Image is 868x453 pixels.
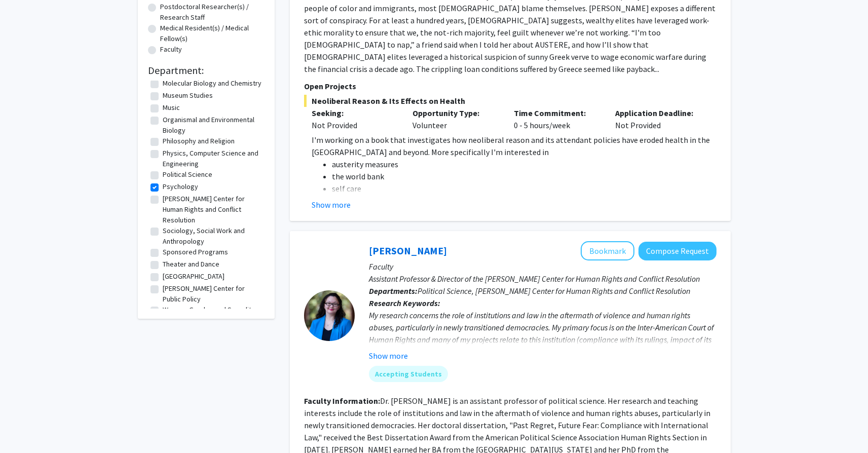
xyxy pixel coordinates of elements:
[405,107,506,131] div: Volunteer
[369,273,716,285] p: Assistant Professor & Director of the [PERSON_NAME] Center for Human Rights and Conflict Resolution
[369,350,408,362] button: Show more
[412,107,499,119] p: Opportunity Type:
[163,78,261,89] label: Molecular Biology and Chemistry
[304,95,716,107] span: Neoliberal Reason & Its Effects on Health
[148,64,265,77] h2: Department:
[312,199,351,211] button: Show more
[163,283,262,305] label: [PERSON_NAME] Center for Public Policy
[638,242,716,260] button: Compose Request to Francesca Parente
[163,90,213,101] label: Museum Studies
[369,298,440,308] b: Research Keywords:
[8,407,43,445] iframe: Chat
[312,107,398,119] p: Seeking:
[163,271,224,282] label: [GEOGRAPHIC_DATA]
[160,2,265,23] label: Postdoctoral Researcher(s) / Research Staff
[418,286,690,296] span: Political Science, [PERSON_NAME] Center for Human Rights and Conflict Resolution
[304,396,380,406] b: Faculty Information:
[369,260,716,273] p: Faculty
[304,80,716,92] p: Open Projects
[163,247,228,257] label: Sponsored Programs
[163,136,235,146] label: Philosophy and Religion
[163,169,212,180] label: Political Science
[615,107,701,119] p: Application Deadline:
[369,244,447,257] a: [PERSON_NAME]
[312,119,398,131] div: Not Provided
[369,309,716,370] div: My research concerns the role of institutions and law in the aftermath of violence and human righ...
[163,305,262,326] label: Women, Gender, and Sexuality Studies Program
[332,170,716,182] li: the world bank
[369,366,448,382] mat-chip: Accepting Students
[332,182,716,195] li: self care
[163,148,262,169] label: Physics, Computer Science and Engineering
[163,181,198,192] label: Psychology
[514,107,600,119] p: Time Commitment:
[160,44,182,55] label: Faculty
[163,194,262,225] label: [PERSON_NAME] Center for Human Rights and Conflict Resolution
[312,134,716,158] p: I'm working on a book that investigates how neoliberal reason and its attendant policies have ero...
[163,225,262,247] label: Sociology, Social Work and Anthropology
[160,23,265,44] label: Medical Resident(s) / Medical Fellow(s)
[506,107,608,131] div: 0 - 5 hours/week
[163,259,219,270] label: Theater and Dance
[369,286,418,296] b: Departments:
[608,107,709,131] div: Not Provided
[163,115,262,136] label: Organismal and Environmental Biology
[332,158,716,170] li: austerity measures
[163,102,180,113] label: Music
[581,241,634,260] button: Add Francesca Parente to Bookmarks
